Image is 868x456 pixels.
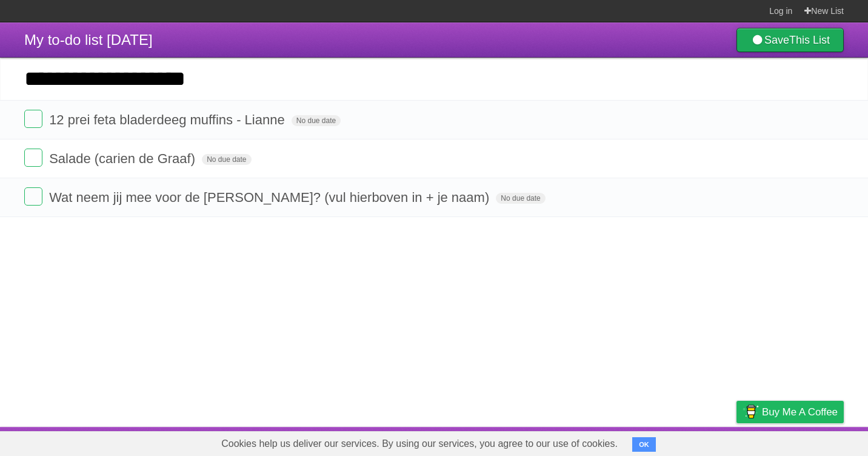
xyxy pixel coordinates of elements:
b: This List [789,34,830,46]
span: Wat neem jij mee voor de [PERSON_NAME]? (vul hierboven in + je naam) [49,190,492,205]
label: Done [24,187,42,206]
button: OK [632,437,656,452]
span: Cookies help us deliver our services. By using our services, you agree to our use of cookies. [209,432,630,456]
label: Done [24,149,42,167]
a: Privacy [721,430,752,453]
a: SaveThis List [736,28,844,52]
a: Developers [615,430,664,453]
a: About [575,430,601,453]
span: No due date [202,154,251,165]
span: No due date [496,193,545,204]
span: 12 prei feta bladerdeeg muffins - Lianne [49,112,288,127]
img: Buy me a coffee [743,401,759,422]
label: Done [24,110,42,128]
span: Buy me a coffee [762,401,838,423]
a: Buy me a coffee [736,401,844,423]
span: No due date [292,115,341,126]
a: Suggest a feature [767,430,844,453]
a: Terms [679,430,706,453]
span: Salade (carien de Graaf) [49,151,198,166]
span: My to-do list [DATE] [24,32,153,48]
